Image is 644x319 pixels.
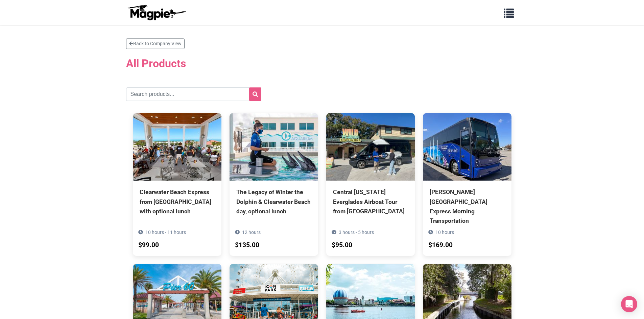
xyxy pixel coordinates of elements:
[423,113,511,256] a: [PERSON_NAME][GEOGRAPHIC_DATA] Express Morning Transportation 10 hours $169.00
[236,187,311,216] div: The Legacy of Winter the Dolphin & Clearwater Beach day, optional lunch
[140,187,215,216] div: Clearwater Beach Express from [GEOGRAPHIC_DATA] with optional lunch
[333,187,408,216] div: Central [US_STATE] Everglades Airboat Tour from [GEOGRAPHIC_DATA]
[230,113,318,246] a: The Legacy of Winter the Dolphin & Clearwater Beach day, optional lunch 12 hours $135.00
[133,113,221,181] img: Clearwater Beach Express from Kissimmee with optional lunch
[430,187,505,225] div: [PERSON_NAME][GEOGRAPHIC_DATA] Express Morning Transportation
[435,230,454,235] span: 10 hours
[230,113,318,181] img: The Legacy of Winter the Dolphin & Clearwater Beach day, optional lunch
[126,4,187,21] img: logo-ab69f6fb50320c5b225c76a69d11143b.png
[126,53,518,74] h2: All Products
[423,113,511,181] img: Kennedy Space Center Express Morning Transportation
[339,230,374,235] span: 3 hours - 5 hours
[138,240,159,250] div: $99.00
[428,240,453,250] div: $169.00
[235,240,259,250] div: $135.00
[326,113,415,246] a: Central [US_STATE] Everglades Airboat Tour from [GEOGRAPHIC_DATA] 3 hours - 5 hours $95.00
[326,113,415,181] img: Central Florida Everglades Airboat Tour from Orlando
[126,87,261,101] input: Search products...
[126,38,185,49] a: Back to Company View
[242,230,261,235] span: 12 hours
[133,113,221,246] a: Clearwater Beach Express from [GEOGRAPHIC_DATA] with optional lunch 10 hours - 11 hours $99.00
[145,230,186,235] span: 10 hours - 11 hours
[621,296,637,312] div: Open Intercom Messenger
[332,240,352,250] div: $95.00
